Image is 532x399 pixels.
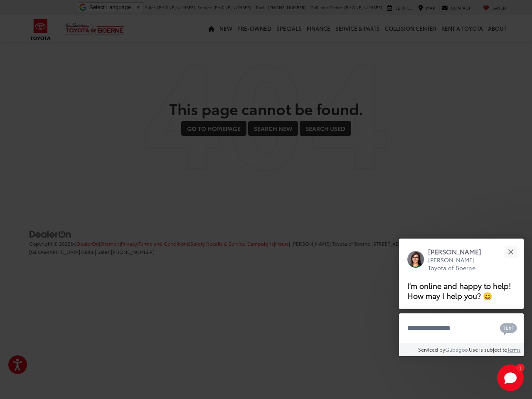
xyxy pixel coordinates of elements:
button: Chat with SMS [498,319,520,337]
p: [PERSON_NAME] [428,247,490,256]
a: Terms [507,346,521,353]
svg: Text [500,322,517,335]
button: Close [502,243,520,261]
a: Gubagoo. [445,346,469,353]
svg: Start Chat [497,365,524,391]
textarea: Type your message [399,313,524,343]
span: I'm online and happy to help! How may I help you? 😀 [407,280,511,301]
button: Toggle Chat Window [497,365,524,391]
p: [PERSON_NAME] Toyota of Boerne [428,256,490,272]
span: Serviced by [418,346,445,353]
span: 1 [519,366,521,369]
div: Close[PERSON_NAME][PERSON_NAME] Toyota of BoerneI'm online and happy to help! How may I help you?... [399,239,524,356]
span: Use is subject to [469,346,507,353]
